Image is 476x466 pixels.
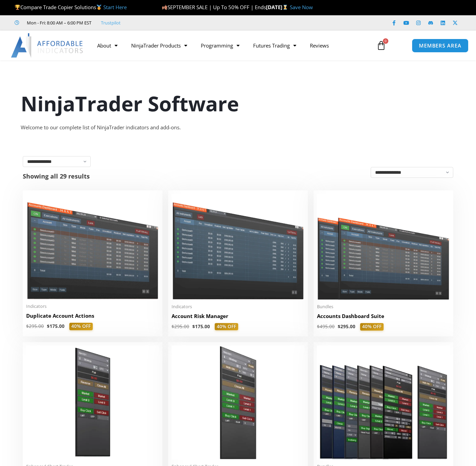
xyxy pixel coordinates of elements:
a: Duplicate Account Actions [26,312,159,323]
p: Showing all 29 results [23,173,90,179]
a: Programming [194,38,246,53]
div: Welcome to our complete list of NinjaTrader indicators and add-ons. [21,123,456,132]
bdi: 175.00 [47,323,65,329]
span: 40% OFF [215,323,238,331]
span: $ [47,323,50,329]
span: $ [338,323,340,330]
select: Shop order [371,167,453,178]
img: 🍂 [162,5,167,10]
span: SEPTEMBER SALE | Up To 50% OFF | Ends [162,4,266,11]
img: 🏆 [15,5,20,10]
bdi: 295.00 [172,323,189,330]
a: Account Risk Manager [172,313,304,323]
a: Start Here [103,4,127,11]
a: 0 [366,36,396,55]
span: 40% OFF [69,323,93,330]
img: Accounts Dashboard Suite [317,194,450,300]
span: $ [317,323,320,330]
span: $ [172,323,174,330]
img: Duplicate Account Actions [26,194,159,299]
img: Essential Chart Trader Tools [172,346,304,460]
span: Compare Trade Copier Solutions [15,4,127,11]
img: LogoAI | Affordable Indicators – NinjaTrader [11,33,84,58]
a: Trustpilot [101,19,121,27]
img: BasicTools [26,346,159,460]
a: Save Now [290,4,313,11]
a: Reviews [303,38,336,53]
a: About [90,38,124,53]
h2: Account Risk Manager [172,313,304,320]
span: Indicators [26,303,159,309]
strong: [DATE] [266,4,289,11]
a: MEMBERS AREA [412,39,469,53]
a: NinjaTrader Products [124,38,194,53]
span: 0 [383,38,388,44]
img: 🥇 [96,5,102,10]
img: ⌛ [283,5,288,10]
img: Account Risk Manager [172,194,304,299]
bdi: 295.00 [26,323,44,329]
nav: Menu [90,38,371,53]
span: Indicators [172,304,304,310]
img: ProfessionalToolsBundlePage [317,346,450,460]
h2: Duplicate Account Actions [26,312,159,319]
span: Bundles [317,304,450,310]
bdi: 175.00 [192,323,210,330]
span: $ [192,323,195,330]
h2: Accounts Dashboard Suite [317,313,450,320]
bdi: 295.00 [338,323,355,330]
span: $ [26,323,29,329]
h1: NinjaTrader Software [21,89,456,118]
a: Accounts Dashboard Suite [317,313,450,323]
a: Futures Trading [246,38,303,53]
span: 40% OFF [360,323,384,331]
span: Mon - Fri: 8:00 AM – 6:00 PM EST [25,19,91,27]
bdi: 495.00 [317,323,335,330]
span: MEMBERS AREA [419,43,461,48]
